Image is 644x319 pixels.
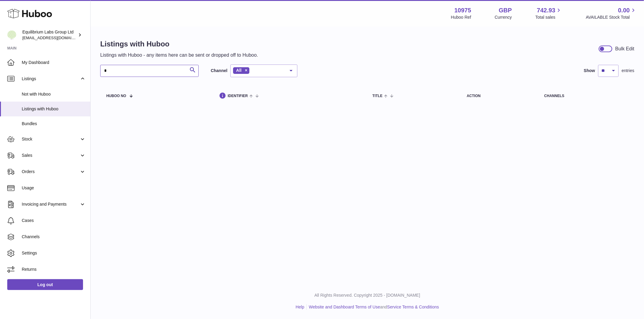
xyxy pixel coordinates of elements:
span: entries [622,68,634,74]
span: Listings [22,76,79,82]
span: My Dashboard [22,60,86,65]
strong: GBP [499,6,512,14]
span: Channels [22,234,86,240]
span: Settings [22,250,86,256]
span: identifier [228,94,248,98]
a: 742.93 Total sales [535,6,562,20]
span: [EMAIL_ADDRESS][DOMAIN_NAME] [22,35,89,40]
span: Not with Huboo [22,91,86,97]
a: Website and Dashboard Terms of Use [309,305,380,309]
strong: 10975 [454,6,471,14]
span: Huboo no [106,94,126,98]
div: Bulk Edit [615,46,634,52]
div: Equilibrium Labs Group Ltd [22,29,77,41]
a: Help [296,305,304,309]
a: Log out [7,279,83,290]
span: Returns [22,267,86,272]
span: Cases [22,218,86,223]
p: Listings with Huboo - any items here can be sent or dropped off to Huboo. [100,52,258,58]
img: internalAdmin-10975@internal.huboo.com [7,30,16,39]
span: Orders [22,169,79,175]
span: 0.00 [618,6,630,14]
p: All Rights Reserved. Copyright 2025 - [DOMAIN_NAME] [95,292,639,298]
li: and [307,304,439,310]
span: 742.93 [537,6,555,14]
div: channels [544,94,628,98]
span: Bundles [22,121,86,127]
div: Huboo Ref [451,14,471,20]
span: Listings with Huboo [22,106,86,112]
label: Channel [211,68,227,74]
span: Invoicing and Payments [22,201,79,207]
span: All [236,68,242,73]
label: Show [584,68,595,74]
h1: Listings with Huboo [100,39,258,49]
a: 0.00 AVAILABLE Stock Total [586,6,637,20]
span: Sales [22,153,79,158]
div: action [467,94,532,98]
span: title [373,94,383,98]
a: Service Terms & Conditions [387,305,439,309]
span: Stock [22,136,79,142]
div: Currency [495,14,512,20]
span: Usage [22,185,86,191]
span: Total sales [535,14,562,20]
span: AVAILABLE Stock Total [586,14,637,20]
